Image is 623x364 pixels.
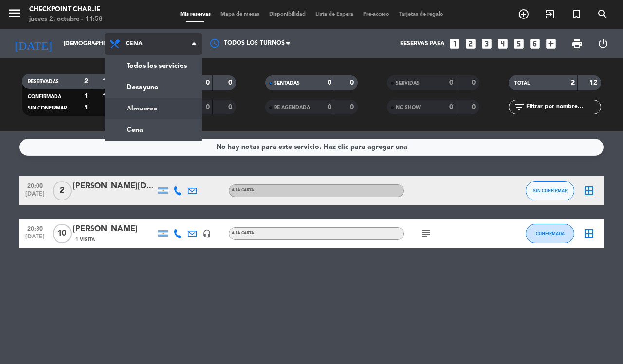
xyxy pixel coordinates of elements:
[7,6,22,24] button: menu
[571,79,575,86] strong: 2
[583,185,595,197] i: border_all
[274,105,310,110] span: RE AGENDADA
[328,79,331,86] strong: 0
[396,105,421,110] span: NO SHOW
[400,40,445,47] span: Reservas para
[23,222,47,234] span: 20:30
[544,8,556,20] i: exit_to_app
[514,81,530,86] span: TOTAL
[228,79,234,86] strong: 0
[53,181,72,200] span: 2
[28,94,61,99] span: CONFIRMADA
[23,191,47,202] span: [DATE]
[396,81,420,86] span: SERVIDAS
[513,37,525,50] i: looks_5
[175,12,216,17] span: Mis reservas
[526,181,574,200] button: SIN CONFIRMAR
[472,79,477,86] strong: 0
[597,38,609,50] i: power_settings_new
[525,102,601,112] input: Filtrar por nombre...
[28,79,59,84] span: RESERVADAS
[228,104,234,110] strong: 0
[232,188,254,192] span: A LA CARTA
[496,37,509,50] i: looks_4
[570,8,582,20] i: turned_in_not
[105,55,202,76] a: Todos los servicios
[571,38,583,50] span: print
[206,104,210,110] strong: 0
[91,38,102,50] i: arrow_drop_down
[328,104,331,110] strong: 0
[513,101,525,113] i: filter_list
[73,223,156,236] div: [PERSON_NAME]
[529,37,541,50] i: looks_6
[590,29,616,58] div: LOG OUT
[464,37,477,50] i: looks_two
[358,12,394,17] span: Pre-acceso
[84,93,88,100] strong: 1
[264,12,311,17] span: Disponibilidad
[518,8,530,20] i: add_circle_outline
[216,12,264,17] span: Mapa de mesas
[545,37,557,50] i: add_box
[84,78,88,85] strong: 2
[533,188,568,193] span: SIN CONFIRMAR
[103,93,112,100] strong: 10
[84,104,88,111] strong: 1
[23,234,47,245] span: [DATE]
[7,33,59,55] i: [DATE]
[311,12,358,17] span: Lista de Espera
[216,142,407,153] div: No hay notas para este servicio. Haz clic para agregar una
[350,104,356,110] strong: 0
[394,12,448,17] span: Tarjetas de regalo
[449,79,453,86] strong: 0
[105,119,202,141] a: Cena
[7,6,22,20] i: menu
[472,104,477,110] strong: 0
[536,231,565,236] span: CONFIRMADA
[126,40,143,47] span: Cena
[206,79,210,86] strong: 0
[420,228,432,239] i: subject
[597,8,608,20] i: search
[29,15,103,24] div: jueves 2. octubre - 11:58
[589,79,599,86] strong: 12
[274,81,300,86] span: SENTADAS
[29,5,103,15] div: Checkpoint Charlie
[232,231,254,235] span: A LA CARTA
[75,236,95,244] span: 1 Visita
[28,106,67,110] span: SIN CONFIRMAR
[105,76,202,98] a: Desayuno
[23,180,47,191] span: 20:00
[449,104,453,110] strong: 0
[480,37,493,50] i: looks_3
[103,78,112,85] strong: 12
[526,224,574,243] button: CONFIRMADA
[202,229,211,238] i: headset_mic
[583,228,595,239] i: border_all
[105,98,202,119] a: Almuerzo
[448,37,461,50] i: looks_one
[53,224,72,243] span: 10
[350,79,356,86] strong: 0
[73,180,156,193] div: [PERSON_NAME][DEMOGRAPHIC_DATA]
